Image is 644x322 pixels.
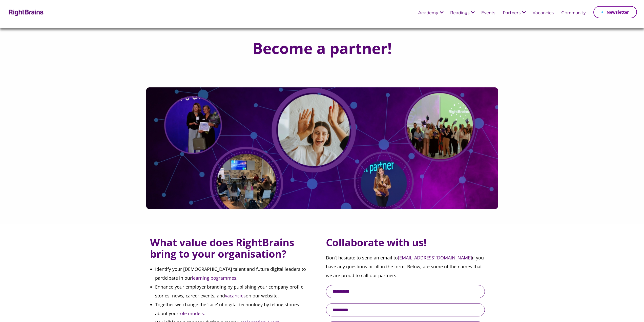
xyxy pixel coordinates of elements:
[326,237,485,253] h3: Collaborate with us!
[450,11,469,15] a: Readings
[398,255,472,261] a: [EMAIL_ADDRESS][DOMAIN_NAME]
[155,300,309,318] li: Together we change the ‘face’ of digital technology by telling stories about your .
[503,11,521,15] a: Partners
[253,40,392,56] h1: Become a partner!
[561,11,586,15] a: Community
[481,11,495,15] a: Events
[150,237,309,265] h3: What value does RightBrains bring to your organisation?
[532,11,554,15] a: Vacancies
[155,282,309,300] li: Enhance your employer branding by publishing your company profile, stories, news, career events, ...
[192,275,236,281] a: learning pogrammes
[326,253,485,285] p: Don’t hesitate to send an email to if you have any questions or fill in the form. Below, are some...
[225,293,246,299] a: vacancies
[7,9,44,16] img: Rightbrains
[593,6,637,18] a: Newsletter
[418,11,438,15] a: Academy
[155,265,309,282] li: Identify your [DEMOGRAPHIC_DATA] talent and future digital leaders to participate in our .
[178,310,204,316] a: role models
